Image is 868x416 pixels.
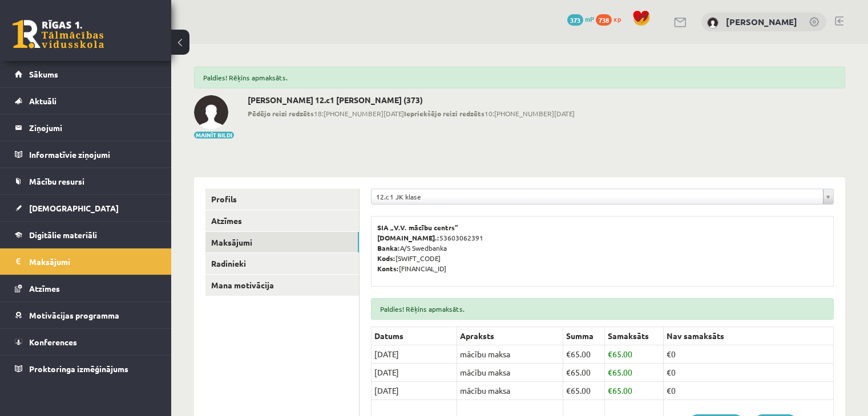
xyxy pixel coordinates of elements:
[15,115,157,141] a: Ziņojumi
[29,115,157,141] legend: Ziņojumi
[457,345,563,364] td: mācību maksa
[15,168,157,194] a: Mācību resursi
[194,132,234,138] button: Mainīt bildi
[205,232,359,253] a: Maksājumi
[372,364,457,382] td: [DATE]
[15,302,157,328] a: Motivācijas programma
[377,223,459,232] b: SIA „V.V. mācību centrs”
[664,364,834,382] td: €0
[566,367,571,377] span: €
[205,189,359,210] a: Profils
[194,67,845,88] div: Paldies! Rēķins apmaksāts.
[596,14,627,23] a: 738 xp
[29,141,157,168] legend: Informatīvie ziņojumi
[371,298,834,320] div: Paldies! Rēķins apmaksāts.
[404,109,485,118] b: Iepriekšējo reizi redzēts
[377,264,399,273] b: Konts:
[457,364,563,382] td: mācību maksa
[29,248,157,275] legend: Maksājumi
[29,176,84,186] span: Mācību resursi
[376,189,818,204] span: 12.c1 JK klase
[372,189,833,204] a: 12.c1 JK klase
[15,275,157,301] a: Atzīmes
[457,327,563,345] th: Apraksts
[605,382,664,400] td: 65.00
[608,385,612,395] span: €
[248,95,575,105] h2: [PERSON_NAME] 12.c1 [PERSON_NAME] (373)
[608,349,612,359] span: €
[664,382,834,400] td: €0
[205,210,359,231] a: Atzīmes
[596,14,612,26] span: 738
[372,382,457,400] td: [DATE]
[248,108,575,119] span: 18:[PHONE_NUMBER][DATE] 10:[PHONE_NUMBER][DATE]
[563,345,605,364] td: 65.00
[372,345,457,364] td: [DATE]
[29,96,56,106] span: Aktuāli
[377,243,400,252] b: Banka:
[372,327,457,345] th: Datums
[205,253,359,274] a: Radinieki
[566,385,571,395] span: €
[15,195,157,221] a: [DEMOGRAPHIC_DATA]
[457,382,563,400] td: mācību maksa
[707,17,718,28] img: Alisa Griščuka
[567,14,583,26] span: 373
[605,364,664,382] td: 65.00
[13,20,104,48] a: Rīgas 1. Tālmācības vidusskola
[15,61,157,87] a: Sākums
[608,367,612,377] span: €
[29,230,97,240] span: Digitālie materiāli
[377,233,439,242] b: [DOMAIN_NAME].:
[726,16,797,27] a: [PERSON_NAME]
[15,222,157,248] a: Digitālie materiāli
[205,275,359,296] a: Mana motivācija
[585,14,594,23] span: mP
[566,349,571,359] span: €
[664,345,834,364] td: €0
[613,14,621,23] span: xp
[15,329,157,355] a: Konferences
[563,382,605,400] td: 65.00
[194,95,228,129] img: Alisa Griščuka
[248,109,314,118] b: Pēdējo reizi redzēts
[29,364,128,374] span: Proktoringa izmēģinājums
[377,222,827,274] p: 53603062391 A/S Swedbanka [SWIFT_CODE] [FINANCIAL_ID]
[15,88,157,114] a: Aktuāli
[664,327,834,345] th: Nav samaksāts
[377,254,395,263] b: Kods:
[29,337,77,347] span: Konferences
[15,248,157,275] a: Maksājumi
[563,364,605,382] td: 65.00
[15,141,157,168] a: Informatīvie ziņojumi
[29,283,60,293] span: Atzīmes
[605,345,664,364] td: 65.00
[567,14,594,23] a: 373 mP
[563,327,605,345] th: Summa
[29,310,119,320] span: Motivācijas programma
[29,69,58,79] span: Sākums
[29,203,119,213] span: [DEMOGRAPHIC_DATA]
[15,356,157,382] a: Proktoringa izmēģinājums
[605,327,664,345] th: Samaksāts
